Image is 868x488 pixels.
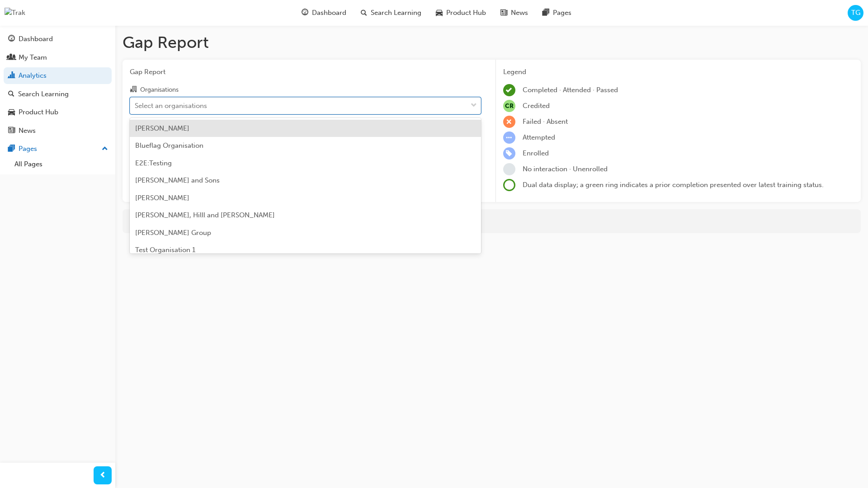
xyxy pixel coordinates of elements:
a: search-iconSearch Learning [354,4,429,22]
span: learningRecordVerb_FAIL-icon [503,116,515,128]
span: Product Hub [446,8,486,18]
span: Test Organisation 1 [135,246,195,254]
span: learningRecordVerb_ENROLL-icon [503,147,515,160]
button: Pages [4,141,112,157]
span: car-icon [8,108,15,117]
span: Gap Report [130,67,481,77]
div: Select an organisations [135,100,207,111]
span: No interaction · Unenrolled [523,165,608,173]
a: news-iconNews [493,4,535,22]
a: guage-iconDashboard [294,4,354,22]
span: Dashboard [312,8,346,18]
div: Organisations [140,85,179,94]
span: pages-icon [8,145,15,153]
span: Failed · Absent [523,117,568,126]
span: null-icon [503,100,515,112]
span: guage-icon [8,35,15,43]
div: Product Hub [19,107,58,117]
span: [PERSON_NAME] Group [135,229,211,237]
span: Blueflag Organisation [135,141,203,150]
span: learningRecordVerb_ATTEMPT-icon [503,131,515,144]
a: pages-iconPages [535,4,579,22]
span: [PERSON_NAME] and Sons [135,176,220,184]
span: [PERSON_NAME] [135,194,189,202]
a: News [4,122,112,139]
span: news-icon [500,7,507,19]
span: down-icon [471,100,477,112]
button: DashboardMy TeamAnalyticsSearch LearningProduct HubNews [4,29,112,141]
a: Analytics [4,67,112,84]
div: Legend [503,67,854,77]
span: Search Learning [371,8,421,18]
h1: Gap Report [123,33,861,52]
a: My Team [4,49,112,66]
a: Search Learning [4,86,112,103]
span: Enrolled [523,149,549,157]
span: car-icon [436,7,443,19]
span: organisation-icon [130,86,137,94]
a: All Pages [11,157,112,171]
span: search-icon [8,90,14,99]
span: pages-icon [542,7,549,19]
span: Completed · Attended · Passed [523,86,618,94]
div: News [19,126,36,136]
a: Product Hub [4,104,112,121]
span: learningRecordVerb_NONE-icon [503,163,515,175]
span: prev-icon [99,470,106,481]
span: search-icon [361,7,367,19]
span: TG [851,8,860,18]
span: up-icon [102,143,108,155]
button: TG [848,5,863,21]
a: car-iconProduct Hub [429,4,493,22]
div: Pages [19,144,37,154]
span: learningRecordVerb_COMPLETE-icon [503,84,515,96]
span: Pages [553,8,571,18]
span: Attempted [523,133,555,141]
a: Dashboard [4,31,112,47]
span: people-icon [8,54,15,62]
div: My Team [19,52,47,63]
span: [PERSON_NAME], Hilll and [PERSON_NAME] [135,211,275,219]
div: For more in-depth analysis and data download, go to [129,216,854,226]
img: Trak [5,8,25,18]
div: Dashboard [19,34,53,44]
div: Search Learning [18,89,69,99]
span: News [511,8,528,18]
span: chart-icon [8,72,15,80]
span: [PERSON_NAME] [135,124,189,132]
span: E2E:Testing [135,159,172,167]
span: guage-icon [302,7,308,19]
span: Credited [523,102,550,110]
span: Dual data display; a green ring indicates a prior completion presented over latest training status. [523,181,824,189]
span: news-icon [8,127,15,135]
